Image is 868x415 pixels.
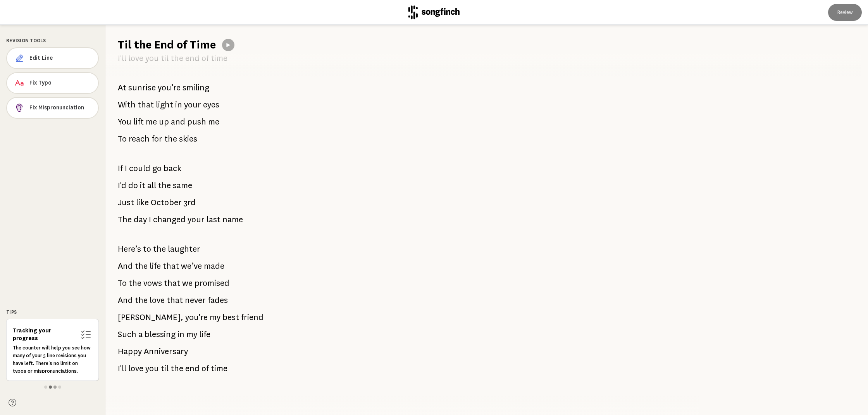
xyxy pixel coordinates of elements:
span: best [222,310,239,325]
span: lift [133,114,144,130]
span: Here’s [118,241,141,257]
span: the [135,292,148,308]
span: push [187,114,206,130]
span: the [135,258,148,274]
span: your [188,212,205,227]
span: you [145,50,159,66]
span: light [156,97,173,112]
span: up [159,114,169,130]
div: Tips [6,309,99,316]
span: I'll [118,361,126,376]
span: back [164,161,181,176]
span: in [177,327,184,342]
span: we’ve [181,258,202,274]
span: Fix Mispronunciation [29,104,92,112]
span: love [128,361,143,376]
div: Revision Tools [6,37,99,44]
span: same [173,178,192,193]
span: changed [153,212,186,227]
span: that [167,292,183,308]
span: my [210,310,220,325]
span: to [143,241,151,257]
button: Fix Mispronunciation [6,97,99,119]
span: made [204,258,224,274]
span: I'd [118,178,126,193]
span: I'll [118,50,126,66]
span: Happy [118,344,142,359]
span: it [140,178,145,193]
span: 3rd [184,195,196,210]
span: love [150,292,165,308]
span: skies [179,131,197,147]
span: never [185,292,206,308]
span: With [118,97,136,112]
span: I [149,212,151,227]
span: [PERSON_NAME], [118,310,183,325]
span: you’re [158,80,181,95]
span: And [118,292,133,308]
button: Review [828,4,862,21]
span: of [201,50,209,66]
span: your [184,97,201,112]
span: me [208,114,219,130]
span: that [163,258,179,274]
h1: Til the End of Time [118,37,216,53]
span: blessing [145,327,176,342]
span: the [170,50,183,66]
span: laughter [168,241,200,257]
span: time [211,361,227,376]
span: end [185,361,200,376]
span: smiling [183,80,209,95]
span: sunrise [128,80,156,95]
span: all [147,178,156,193]
span: could [129,161,150,176]
span: in [175,97,182,112]
span: last [207,212,220,227]
span: To [118,131,127,147]
span: the [158,178,171,193]
span: of [201,361,209,376]
button: Fix Typo [6,72,99,94]
span: eyes [203,97,219,112]
span: I [125,161,127,176]
span: time [211,50,227,66]
p: The counter will help you see how many of your 5 line revisions you have left. There's no limit o... [13,344,92,375]
span: that [138,97,154,112]
span: vows [143,275,162,291]
span: name [222,212,243,227]
span: You [118,114,131,130]
span: At [118,80,126,95]
span: Edit Line [29,54,92,62]
span: life [150,258,161,274]
span: the [129,275,141,291]
span: friend [241,310,263,325]
span: like [136,195,149,210]
span: day [134,212,147,227]
span: go [152,161,162,176]
span: life [199,327,210,342]
button: Edit Line [6,47,99,69]
span: Fix Typo [29,79,92,87]
span: that [164,275,180,291]
span: for [152,131,162,147]
span: reach [129,131,150,147]
span: The [118,212,132,227]
span: promised [195,275,229,291]
span: Just [118,195,134,210]
span: Anniversary [144,344,188,359]
span: and [171,114,185,130]
span: the [164,131,177,147]
span: my [186,327,197,342]
span: me [146,114,157,130]
span: you [145,361,159,376]
span: fades [208,292,228,308]
span: end [185,50,200,66]
span: To [118,275,127,291]
h6: Tracking your progress [13,327,77,342]
span: we [182,275,193,291]
span: Such [118,327,136,342]
span: And [118,258,133,274]
span: October [151,195,182,210]
span: the [170,361,183,376]
span: love [128,50,143,66]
